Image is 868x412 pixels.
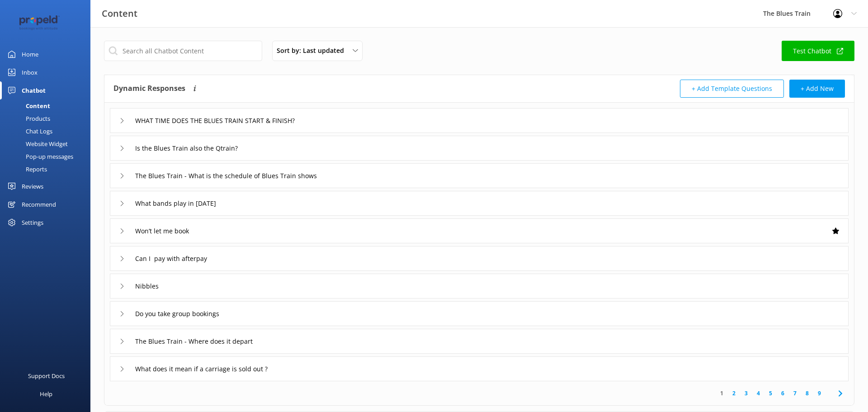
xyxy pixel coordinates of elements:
a: 2 [728,389,740,398]
div: Home [22,45,38,63]
div: Chat Logs [5,125,52,137]
a: Pop-up messages [5,150,90,163]
div: Help [40,385,52,403]
a: 7 [789,389,801,398]
div: Products [5,112,50,125]
div: Content [5,99,50,112]
a: Content [5,99,90,112]
a: 5 [764,389,777,398]
span: Sort by: Last updated [277,46,349,56]
a: Test Chatbot [782,41,854,61]
input: Search all Chatbot Content [104,41,262,61]
a: Chat Logs [5,125,90,137]
a: Website Widget [5,137,90,150]
button: + Add New [789,80,845,98]
h3: Content [102,6,137,21]
button: + Add Template Questions [680,80,784,98]
div: Settings [22,213,43,232]
img: 12-1677471078.png [14,15,66,30]
h4: Dynamic Responses [113,80,185,98]
a: 8 [801,389,813,398]
a: 3 [740,389,752,398]
a: 1 [716,389,728,398]
div: Chatbot [22,81,46,99]
a: 4 [752,389,764,398]
div: Reports [5,163,47,175]
div: Pop-up messages [5,150,73,163]
div: Reviews [22,177,43,195]
div: Website Widget [5,137,68,150]
a: 6 [777,389,789,398]
a: 9 [813,389,826,398]
div: Inbox [22,63,38,81]
div: Recommend [22,195,56,213]
a: Reports [5,163,90,175]
div: Support Docs [28,367,65,385]
a: Products [5,112,90,125]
